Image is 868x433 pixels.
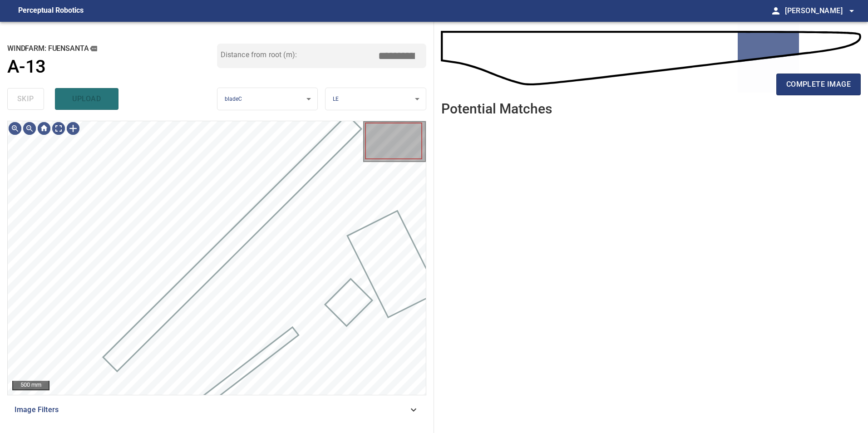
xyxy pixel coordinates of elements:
[225,96,242,102] span: bladeC
[776,74,861,95] button: complete image
[325,88,426,111] div: LE
[22,121,37,136] img: Zoom out
[221,51,297,59] label: Distance from root (m):
[89,44,99,54] button: copy message details
[7,56,217,78] a: A-13
[786,78,851,91] span: complete image
[8,121,22,136] img: Zoom in
[51,121,66,136] img: Toggle full page
[770,5,781,16] span: person
[66,121,80,136] img: Toggle selection
[217,88,318,111] div: bladeC
[37,121,51,136] img: Go home
[7,399,426,421] div: Image Filters
[785,5,857,17] span: [PERSON_NAME]
[781,2,857,20] button: [PERSON_NAME]
[333,96,339,102] span: LE
[7,56,46,78] h1: A-13
[7,44,217,54] h2: windfarm: Fuensanta
[15,404,408,415] span: Image Filters
[441,101,552,116] h2: Potential Matches
[18,4,84,18] figcaption: Perceptual Robotics
[846,5,857,16] span: arrow_drop_down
